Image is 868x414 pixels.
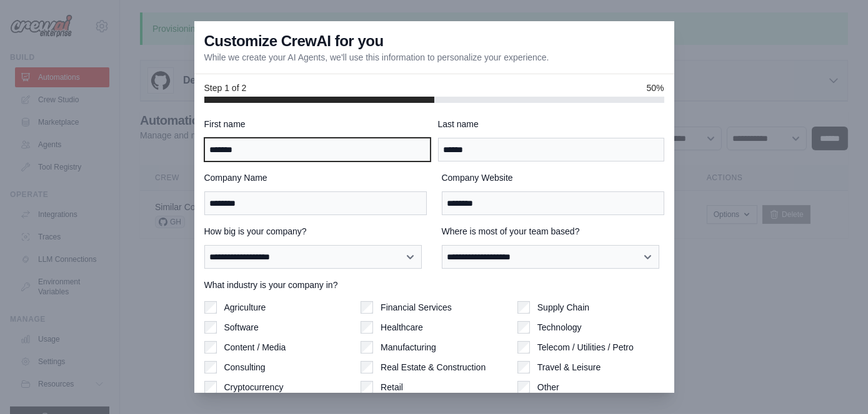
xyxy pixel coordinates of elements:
label: Telecom / Utilities / Petro [537,341,634,354]
label: Last name [438,118,664,130]
label: Financial Services [381,301,452,314]
span: 50% [646,82,664,94]
label: What industry is your company in? [204,279,664,291]
span: Step 1 of 2 [204,82,247,94]
label: Company Website [442,171,664,184]
label: Other [537,381,559,393]
label: Supply Chain [537,301,589,314]
p: While we create your AI Agents, we'll use this information to personalize your experience. [204,51,549,64]
label: Retail [381,381,403,393]
label: Agriculture [224,301,266,314]
label: Where is most of your team based? [442,225,664,238]
label: Healthcare [381,321,423,334]
label: Travel & Leisure [537,361,601,373]
label: Content / Media [224,341,286,354]
label: First name [204,118,431,130]
label: Real Estate & Construction [381,361,486,373]
label: Cryptocurrency [224,381,284,393]
label: Software [224,321,259,334]
label: Company Name [204,171,427,184]
label: Consulting [224,361,266,373]
label: Manufacturing [381,341,436,354]
label: Technology [537,321,582,334]
label: How big is your company? [204,225,427,238]
h3: Customize CrewAI for you [204,31,384,51]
